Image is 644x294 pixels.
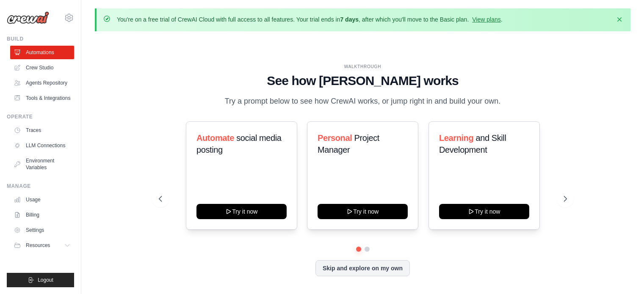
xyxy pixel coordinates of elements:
button: Try it now [196,204,287,219]
span: Learning [439,133,473,143]
p: Try a prompt below to see how CrewAI works, or jump right in and build your own. [221,95,505,107]
a: Agents Repository [10,76,74,90]
strong: 7 days [340,16,359,23]
span: Logout [38,277,53,283]
span: Automate [196,133,234,143]
h1: See how [PERSON_NAME] works [159,73,567,88]
a: LLM Connections [10,139,74,152]
a: Automations [10,46,74,59]
button: Resources [10,239,74,252]
button: Try it now [318,204,408,219]
div: Build [7,36,74,42]
div: Operate [7,113,74,120]
a: View plans [472,16,500,23]
button: Logout [7,273,74,287]
a: Environment Variables [10,154,74,174]
img: Logo [7,11,49,24]
span: Personal [318,133,352,143]
a: Billing [10,208,74,222]
span: Resources [26,242,50,249]
a: Settings [10,223,74,237]
button: Try it now [439,204,529,219]
div: Manage [7,183,74,190]
span: social media posting [196,133,282,154]
span: and Skill Development [439,133,506,154]
a: Usage [10,193,74,206]
button: Skip and explore on my own [315,260,410,276]
a: Traces [10,124,74,137]
a: Tools & Integrations [10,91,74,105]
a: Crew Studio [10,61,74,74]
div: WALKTHROUGH [159,63,567,70]
span: Project Manager [318,133,379,154]
p: You're on a free trial of CrewAI Cloud with full access to all features. Your trial ends in , aft... [117,15,503,24]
